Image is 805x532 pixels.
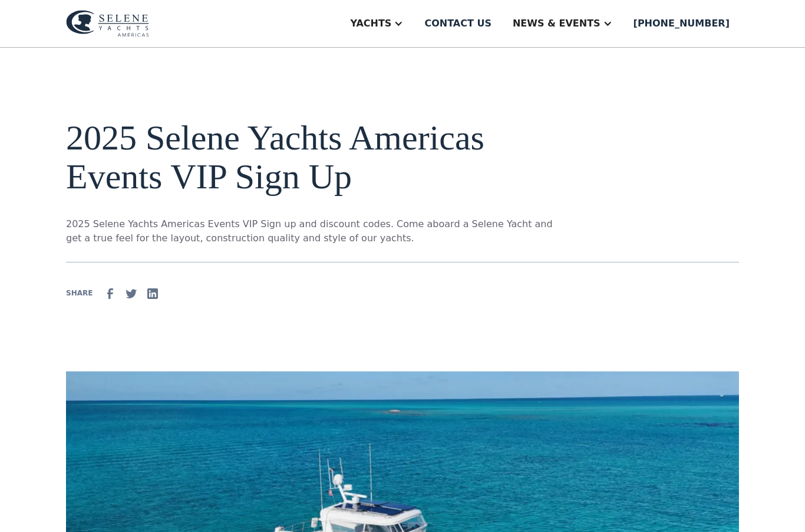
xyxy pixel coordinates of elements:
[66,217,556,245] p: 2025 Selene Yachts Americas Events VIP Sign up and discount codes. Come aboard a Selene Yacht and...
[103,287,117,301] img: facebook
[350,16,391,31] div: Yachts
[66,10,149,37] img: logo
[66,118,556,196] h1: 2025 Selene Yachts Americas Events VIP Sign Up
[146,287,160,301] img: Linkedin
[513,16,601,31] div: News & EVENTS
[634,16,730,31] div: [PHONE_NUMBER]
[66,288,93,298] div: SHARE
[124,287,138,301] img: Twitter
[424,16,491,31] div: Contact us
